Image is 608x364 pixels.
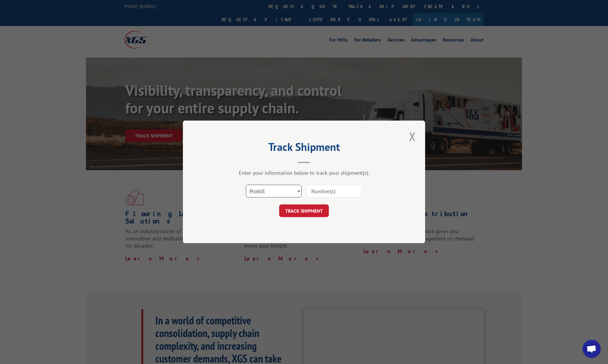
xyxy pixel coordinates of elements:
[407,128,418,145] button: Close modal
[306,185,362,198] input: Number(s)
[279,205,329,217] button: TRACK SHIPMENT
[213,143,395,154] h2: Track Shipment
[583,340,601,358] a: Open chat
[213,170,395,177] div: Enter your information below to track your shipment(s).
